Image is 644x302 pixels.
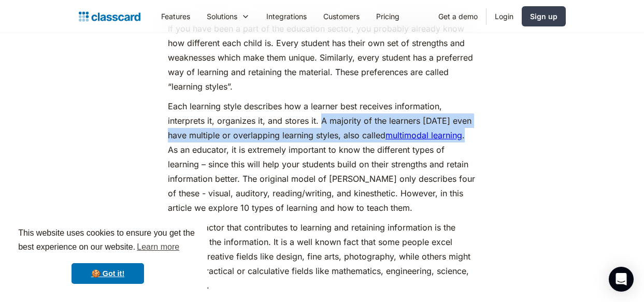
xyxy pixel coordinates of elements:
[168,21,477,94] p: If you have been a part of the education sector, you probably already know how different each chi...
[522,6,566,26] a: Sign up
[153,5,198,28] a: Features
[168,99,477,215] p: Each learning style describes how a learner best receives information, interprets it, organizes i...
[530,11,557,22] div: Sign up
[385,130,462,140] a: multimodal learning
[258,5,315,28] a: Integrations
[18,227,197,255] span: This website uses cookies to ensure you get the best experience on our website.
[315,5,368,28] a: Customers
[430,5,486,28] a: Get a demo
[79,9,140,24] a: home
[135,239,181,255] a: learn more about cookies
[486,5,522,28] a: Login
[168,220,477,293] p: Another factor that contributes to learning and retaining information is the subject of the infor...
[368,5,408,28] a: Pricing
[8,217,207,294] div: cookieconsent
[71,263,144,284] a: dismiss cookie message
[609,267,634,292] div: Open Intercom Messenger
[198,5,258,28] div: Solutions
[207,11,237,22] div: Solutions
